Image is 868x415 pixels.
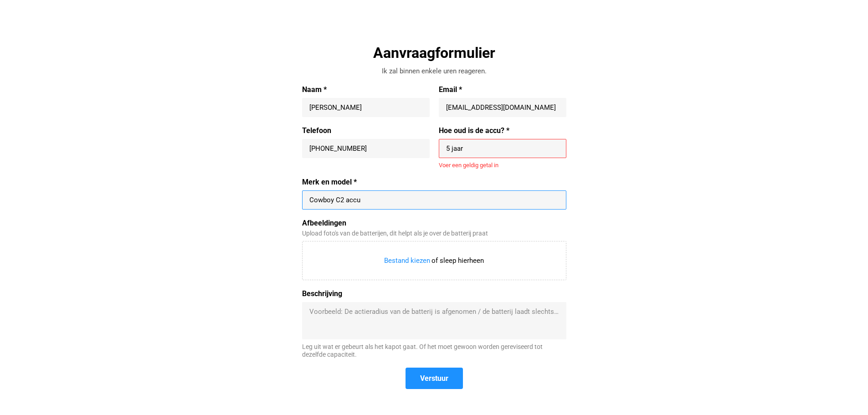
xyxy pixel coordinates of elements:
input: Naam * [309,103,422,112]
label: Afbeeldingen [302,219,566,228]
label: Hoe oud is de accu? * [439,126,566,135]
label: Merk en model * [302,178,566,187]
span: Verstuur [420,374,448,383]
input: Email * [446,103,559,112]
div: Voer een geldig getal in [439,162,566,169]
div: Upload foto's van de batterijen, dit helpt als je over de batterij praat [302,230,566,237]
div: Leg uit wat er gebeurt als het kapot gaat. Of het moet gewoon worden gereviseerd tot dezelfde cap... [302,343,566,359]
label: Naam * [302,85,430,94]
label: Email * [439,85,566,94]
div: Ik zal binnen enkele uren reageren. [302,67,566,76]
button: Verstuur [406,368,463,389]
input: Merk en model * [309,195,559,205]
div: Aanvraagformulier [302,43,566,62]
label: Beschrijving [302,289,566,298]
label: Telefoon [302,126,430,135]
input: +31 647493275 [309,144,422,153]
